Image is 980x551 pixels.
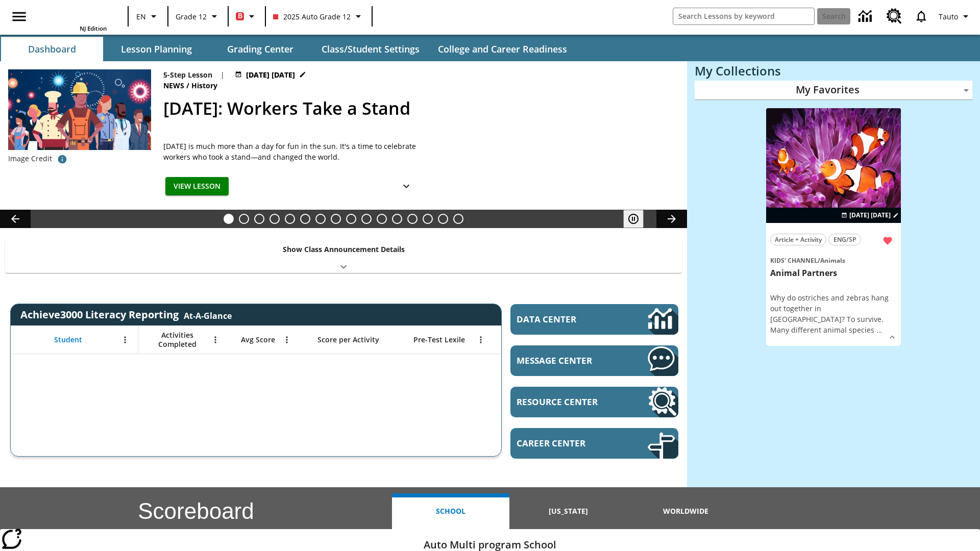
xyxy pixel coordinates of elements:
span: Animals [820,256,845,265]
span: … [876,325,882,335]
button: Article + Activity [770,234,826,245]
span: / [818,256,820,265]
a: Home [40,4,107,24]
button: Slide 9 The Invasion of the Free CD [346,214,356,224]
button: Open Menu [117,332,133,347]
button: College and Career Readiness [430,37,575,61]
button: Remove from Favorites [878,232,897,250]
div: [DATE] is much more than a day for fun in the sun. It's a time to celebrate workers who took a st... [163,141,419,162]
span: News [163,80,186,91]
button: Class/Student Settings [313,37,428,61]
button: Slide 6 Solar Power to the People [300,214,310,224]
button: Slide 8 Fashion Forward in Ancient Rome [331,214,341,224]
span: B [238,10,242,22]
span: Activities Completed [143,331,211,349]
span: Resource Center [517,396,617,408]
h3: My Collections [695,64,972,78]
button: Slide 11 Pre-release lesson [377,214,387,224]
span: [DATE] [DATE] [246,69,295,80]
a: Resource Center, Will open in new tab [880,3,908,30]
button: School [392,493,509,529]
button: Jul 07 - Jun 30 Choose Dates [839,211,901,220]
button: Boost Class color is red. Change class color [232,7,262,26]
button: Slide 2 Animal Partners [239,214,249,224]
span: | [220,69,225,80]
div: Home [40,3,107,32]
img: A banner with a blue background shows an illustrated row of diverse men and women dressed in clot... [8,69,151,150]
div: Show Class Announcement Details [5,238,682,273]
span: Message Center [517,355,617,366]
button: Class: 2025 Auto Grade 12, Select your class [269,7,369,26]
div: lesson details [766,108,901,346]
span: [DATE] [DATE] [849,211,891,220]
span: Article + Activity [775,234,822,245]
button: Slide 16 The Constitution's Balancing Act [453,214,463,224]
button: Dashboard [1,37,103,61]
button: Slide 7 Attack of the Terrifying Tomatoes [315,214,326,224]
button: Jul 23 - Jun 30 Choose Dates [233,69,308,80]
button: Lesson Planning [105,37,207,61]
span: Achieve3000 Literacy Reporting [20,308,232,321]
span: Topic: Kids' Channel/Animals [770,255,897,266]
button: Grading Center [209,37,311,61]
p: Show Class Announcement Details [283,244,405,255]
button: Pause [623,210,644,228]
p: 5-Step Lesson [163,69,212,80]
button: Open Menu [208,332,223,347]
button: Worldwide [627,493,745,529]
button: Show Details [885,330,900,345]
p: Image Credit [8,154,52,164]
button: Show Details [396,177,416,196]
button: [US_STATE] [509,493,627,529]
button: Slide 15 Point of View [438,214,448,224]
a: Resource Center, Will open in new tab [510,387,678,417]
span: Labor Day is much more than a day for fun in the sun. It's a time to celebrate workers who took a... [163,141,419,162]
button: ENG/SP [828,234,861,245]
h2: Labor Day: Workers Take a Stand [163,95,675,121]
span: / [186,81,189,90]
button: Grade: Grade 12, Select a grade [171,7,225,26]
input: search field [673,8,814,24]
button: Slide 3 Cars of the Future? [254,214,264,224]
a: Notifications [908,3,935,30]
div: At-A-Glance [184,308,232,321]
a: Message Center [510,345,678,376]
span: Student [54,335,82,344]
span: Avg Score [241,335,275,344]
div: Why do ostriches and zebras hang out together in [GEOGRAPHIC_DATA]? To survive. Many different an... [770,292,897,335]
span: Career Center [517,437,617,449]
span: Grade 12 [176,11,207,22]
button: Open Menu [279,332,295,347]
span: NJ Edition [80,24,107,32]
button: View Lesson [165,177,229,196]
a: Data Center [852,3,880,31]
button: Photo credit: ProStockStudio/Shutterstock [52,150,72,168]
h3: Animal Partners [770,268,897,279]
button: Slide 1 Labor Day: Workers Take a Stand [224,214,234,224]
span: ENG/SP [834,234,856,245]
button: Open side menu [4,2,34,32]
span: Kids' Channel [770,256,818,265]
a: Data Center [510,304,678,335]
span: Tauto [939,11,958,22]
span: 2025 Auto Grade 12 [273,11,351,22]
span: EN [136,11,146,22]
button: Slide 14 Hooray for Constitution Day! [423,214,433,224]
button: Slide 10 Mixed Practice: Citing Evidence [361,214,372,224]
div: Pause [623,210,654,228]
button: Language: EN, Select a language [132,7,164,26]
button: Lesson carousel, Next [656,210,687,228]
span: Score per Activity [317,335,379,344]
span: History [191,80,219,91]
button: Slide 13 Between Two Worlds [407,214,418,224]
button: Slide 5 The Last Homesteaders [285,214,295,224]
button: Slide 4 Private! Keep Out! [269,214,280,224]
span: Data Center [517,313,613,325]
button: Slide 12 Career Lesson [392,214,402,224]
a: Career Center [510,428,678,459]
button: Profile/Settings [935,7,976,26]
span: Pre-Test Lexile [413,335,465,344]
button: Open Menu [473,332,488,347]
div: My Favorites [695,81,972,100]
